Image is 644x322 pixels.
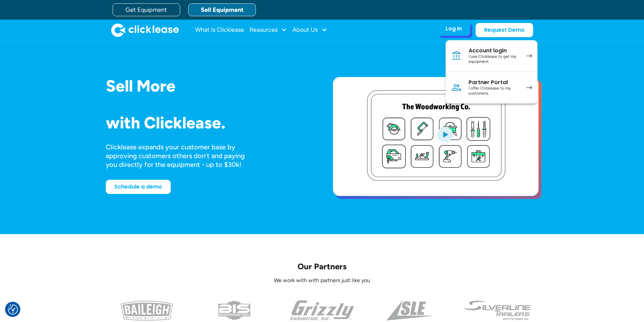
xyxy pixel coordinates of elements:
img: Bank icon [451,50,462,61]
img: Clicklease logo [111,23,179,37]
img: arrow [526,54,532,58]
img: the logo for beaver industrial supply [218,300,251,321]
div: Resources [249,23,287,37]
img: a black and white photo of the side of a triangle [386,300,433,321]
div: Clicklease expands your customer base by approving customers others don’t and paying you directly... [106,143,257,169]
div: I use Clicklease to get my equipment [469,54,520,65]
a: home [111,23,179,37]
img: arrow [526,86,532,90]
div: I offer Clicklease to my customers. [469,86,520,96]
h1: Sell More [106,77,311,95]
a: Schedule a demo [106,180,171,194]
a: Request Demo [476,23,533,37]
img: Person icon [451,82,462,93]
h1: with Clicklease. [106,114,311,132]
img: the grizzly industrial inc logo [290,300,354,321]
img: baileigh logo [121,300,173,321]
a: open lightbox [333,77,539,196]
button: Consent Preferences [8,304,18,315]
img: Revisit consent button [8,304,18,315]
div: About Us [292,23,327,37]
a: Account loginI use Clicklease to get my equipment [446,40,538,72]
div: Partner Portal [469,79,520,86]
a: What Is Clicklease [195,23,244,37]
img: Blue play button logo on a light blue circular background [436,125,454,144]
a: Sell Equipment [188,3,256,16]
a: Get Equipment [113,3,180,16]
p: We work with with partners just like you [106,277,539,284]
p: Our Partners [106,261,539,272]
div: Account login [469,47,520,54]
nav: Log In [446,40,538,103]
div: Log In [446,25,462,32]
a: Partner PortalI offer Clicklease to my customers. [446,72,538,103]
img: undefined [462,300,532,321]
